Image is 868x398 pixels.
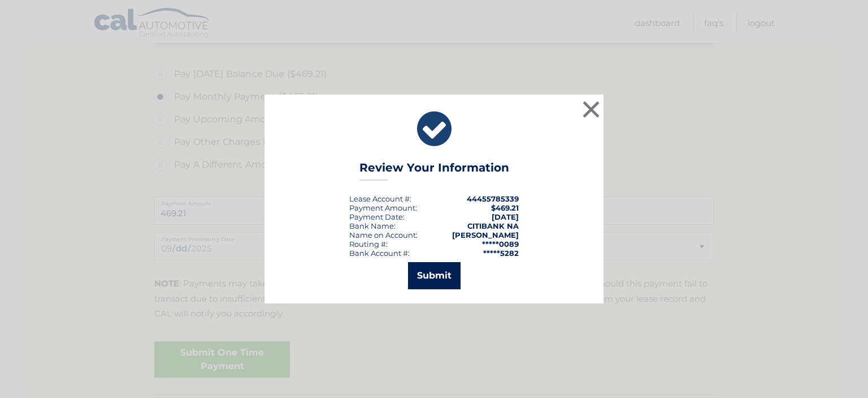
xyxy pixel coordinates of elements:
[349,203,417,212] div: Payment Amount:
[408,262,461,289] button: Submit
[349,221,396,230] div: Bank Name:
[452,230,519,239] strong: [PERSON_NAME]
[349,194,411,203] div: Lease Account #:
[467,194,519,203] strong: 44455785339
[349,212,403,221] span: Payment Date
[580,98,602,121] button: ×
[467,221,519,230] strong: CITIBANK NA
[359,161,509,181] h3: Review Your Information
[349,249,410,258] div: Bank Account #:
[491,203,519,212] span: $469.21
[349,239,388,249] div: Routing #:
[492,212,519,221] span: [DATE]
[349,230,418,239] div: Name on Account:
[349,212,405,221] div: :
